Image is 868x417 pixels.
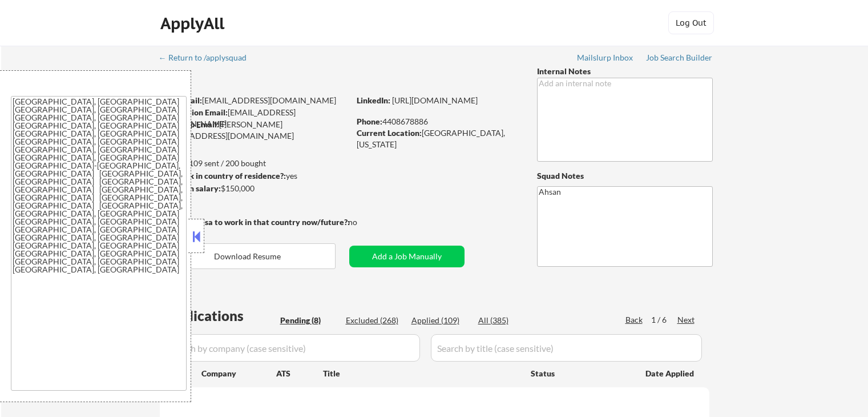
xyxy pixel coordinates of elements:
[163,309,276,323] div: Applications
[323,368,520,379] div: Title
[577,53,634,65] a: Mailslurp Inbox
[531,363,629,383] div: Status
[160,14,228,33] div: ApplyAll
[668,11,714,34] button: Log Out
[159,53,257,65] a: ← Return to /applysquad
[276,368,323,379] div: ATS
[357,116,518,127] div: 4408678886
[160,119,349,141] div: [PERSON_NAME][EMAIL_ADDRESS][DOMAIN_NAME]
[537,66,713,77] div: Internal Notes
[645,368,696,379] div: Date Applied
[160,107,349,129] div: [EMAIL_ADDRESS][DOMAIN_NAME]
[357,127,518,150] div: [GEOGRAPHIC_DATA], [US_STATE]
[577,54,634,62] div: Mailslurp Inbox
[411,315,469,326] div: Applied (109)
[159,54,257,62] div: ← Return to /applysquad
[478,315,535,326] div: All (385)
[357,128,422,138] strong: Current Location:
[537,170,713,182] div: Squad Notes
[159,170,346,182] div: yes
[160,95,349,106] div: [EMAIL_ADDRESS][DOMAIN_NAME]
[357,117,382,126] strong: Phone:
[201,368,276,379] div: Company
[625,314,644,326] div: Back
[357,95,390,105] strong: LinkedIn:
[646,54,713,62] div: Job Search Builder
[646,53,713,65] a: Job Search Builder
[348,216,381,228] div: no
[392,95,478,105] a: [URL][DOMAIN_NAME]
[163,334,420,362] input: Search by company (case sensitive)
[160,243,336,269] button: Download Resume
[349,246,465,267] button: Add a Job Manually
[159,158,349,169] div: 109 sent / 200 bought
[160,217,350,227] strong: Will need Visa to work in that country now/future?:
[346,315,403,326] div: Excluded (268)
[159,171,286,181] strong: Can work in country of residence?:
[431,334,702,362] input: Search by title (case sensitive)
[280,315,337,326] div: Pending (8)
[651,314,677,326] div: 1 / 6
[159,183,349,194] div: $150,000
[677,314,696,326] div: Next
